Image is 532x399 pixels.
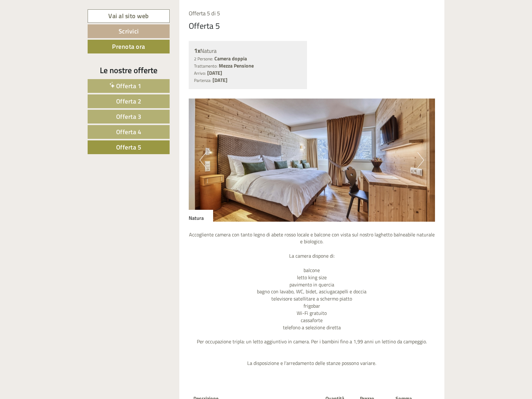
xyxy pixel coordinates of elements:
b: [DATE] [207,69,222,77]
div: Natura [189,210,213,222]
div: Le nostre offerte [88,64,170,76]
a: Scrivici [88,24,170,38]
span: Offerta 5 [116,142,141,152]
div: Natura [194,46,302,55]
small: Partenza: [194,77,211,83]
small: Trattamento: [194,63,217,69]
img: image [189,98,435,222]
small: 2 Persone: [194,56,213,62]
span: Offerta 1 [116,81,141,91]
b: [DATE] [212,76,228,84]
a: Vai al sito web [88,9,170,23]
button: Next [417,152,424,168]
div: Offerta 5 [189,20,220,32]
button: Previous [200,152,206,168]
p: Accogliente camera con tanto legno di abete rosso locale e balcone con vista sul nostro laghetto ... [189,231,435,367]
span: Offerta 3 [116,112,141,121]
span: Offerta 4 [116,127,141,137]
b: Camera doppia [214,55,247,62]
span: Offerta 2 [116,96,141,106]
a: Prenota ora [88,40,170,53]
span: Offerta 5 di 5 [189,9,220,18]
b: 1x [194,46,200,55]
b: Mezza Pensione [219,62,254,69]
small: Arrivo: [194,70,206,76]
